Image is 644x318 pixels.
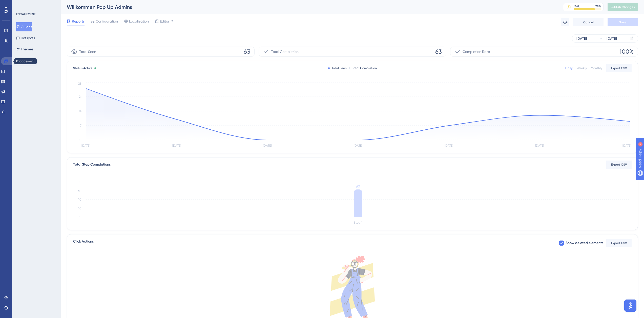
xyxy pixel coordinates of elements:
[271,49,299,55] span: Total Completion
[445,144,453,147] tspan: [DATE]
[606,161,632,169] button: Export CSV
[16,45,33,54] button: Themes
[608,3,638,11] button: Publish Changes
[78,189,81,193] tspan: 60
[328,66,347,70] div: Total Seen
[606,64,632,72] button: Export CSV
[611,241,627,245] span: Export CSV
[16,33,35,43] button: Hotspots
[80,124,81,127] tspan: 7
[35,3,37,7] div: 4
[79,95,81,98] tspan: 21
[591,66,602,70] div: Monthly
[172,144,181,147] tspan: [DATE]
[263,144,272,147] tspan: [DATE]
[96,18,118,24] span: Configuration
[574,4,580,8] div: MAU
[583,20,594,24] span: Cancel
[12,1,32,7] span: Need Help?
[607,35,617,42] div: [DATE]
[611,163,627,167] span: Export CSV
[72,18,85,24] span: Reports
[354,144,362,147] tspan: [DATE]
[356,184,360,189] tspan: 63
[611,66,627,70] span: Export CSV
[566,240,603,246] span: Show deleted elements
[16,22,32,31] button: Guides
[79,215,81,219] tspan: 0
[435,48,442,56] span: 63
[565,66,573,70] div: Daily
[79,49,96,55] span: Total Seen
[129,18,149,24] span: Localization
[78,82,81,85] tspan: 28
[349,66,377,70] div: Total Completion
[619,20,626,24] span: Save
[576,35,587,42] div: [DATE]
[16,12,35,16] div: ENGAGEMENT
[73,162,111,168] div: Total Step Completions
[619,48,634,56] span: 100%
[535,144,544,147] tspan: [DATE]
[160,18,169,24] span: Editor
[608,18,638,26] button: Save
[79,109,81,113] tspan: 14
[78,198,81,201] tspan: 40
[622,144,631,147] tspan: [DATE]
[606,239,632,247] button: Export CSV
[244,48,250,56] span: 63
[577,66,587,70] div: Weekly
[79,138,81,142] tspan: 0
[73,238,94,248] span: Click Actions
[354,221,362,224] tspan: Step 1
[595,4,601,8] div: 78 %
[81,144,90,147] tspan: [DATE]
[83,66,92,70] span: Active
[78,180,81,184] tspan: 80
[78,207,81,210] tspan: 20
[573,18,604,26] button: Cancel
[611,5,635,9] span: Publish Changes
[623,298,638,313] iframe: UserGuiding AI Assistant Launcher
[73,66,92,70] span: Status:
[463,49,490,55] span: Completion Rate
[67,4,550,11] div: Willkommen Pop Up Admins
